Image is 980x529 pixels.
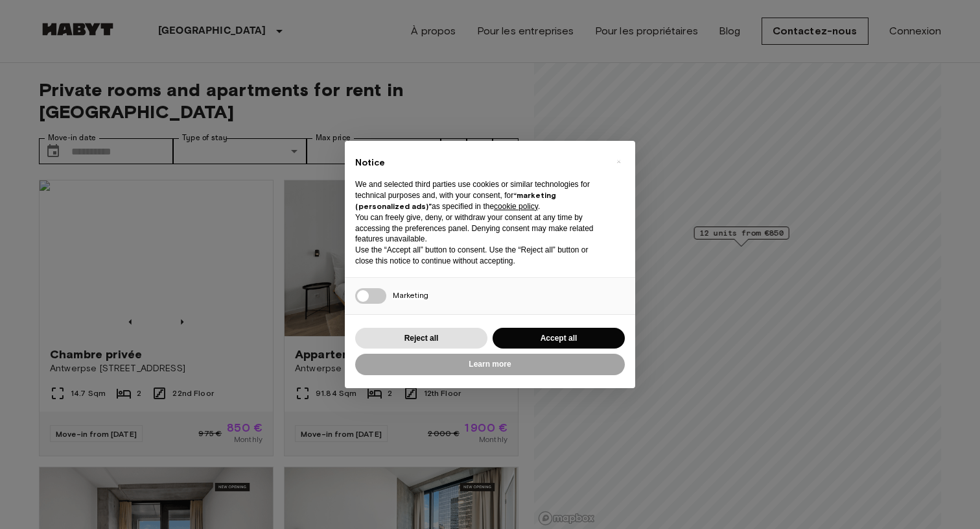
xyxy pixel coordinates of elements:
[494,202,538,211] a: cookie policy
[616,154,621,169] span: ×
[355,328,487,349] button: Reject all
[355,179,604,212] p: We and selected third parties use cookies or similar technologies for technical purposes and, wit...
[355,354,625,375] button: Learn more
[355,245,604,267] p: Use the “Accept all” button to consent. Use the “Reject all” button or close this notice to conti...
[493,328,625,349] button: Accept all
[355,212,604,245] p: You can freely give, deny, or withdraw your consent at any time by accessing the preferences pane...
[393,290,428,300] span: Marketing
[355,190,556,211] strong: “marketing (personalized ads)”
[608,151,629,172] button: Close this notice
[355,156,604,169] h2: Notice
